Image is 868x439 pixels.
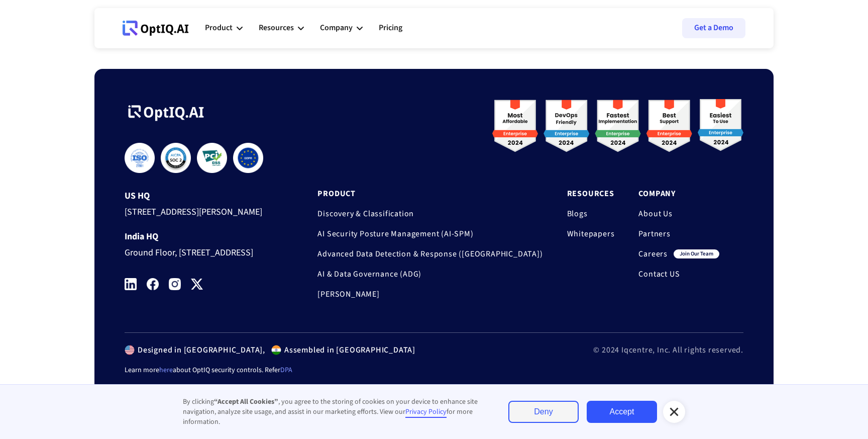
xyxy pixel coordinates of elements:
strong: “Accept All Cookies” [214,397,278,407]
div: Webflow Homepage [123,35,123,36]
a: Accept [587,401,657,423]
a: DPA [280,365,292,375]
div: Company [320,13,363,43]
a: Contact US [638,269,719,279]
a: Partners [638,229,719,239]
div: India HQ [125,232,279,242]
div: Assembled in [GEOGRAPHIC_DATA] [281,345,415,355]
a: Get a Demo [682,18,745,38]
div: Learn more about OptIQ security controls. Refer [125,365,743,375]
a: here [159,365,173,375]
a: Company [638,189,719,199]
div: © 2024 Iqcentre, Inc. All rights reserved. [593,345,743,355]
div: US HQ [125,191,279,201]
a: AI Security Posture Management (AI-SPM) [317,229,542,239]
div: Resources [259,13,304,43]
a: Advanced Data Detection & Response ([GEOGRAPHIC_DATA]) [317,249,542,259]
a: Pricing [379,13,402,43]
a: Deny [508,401,579,423]
div: [STREET_ADDRESS][PERSON_NAME] [125,201,279,220]
div: join our team [674,249,719,258]
a: Webflow Homepage [123,13,189,43]
a: Blogs [567,209,615,219]
div: Product [205,21,233,35]
a: Discovery & Classification [317,209,542,219]
a: Product [317,189,542,199]
a: About Us [638,209,719,219]
div: Designed in [GEOGRAPHIC_DATA], [135,345,265,355]
div: Company [320,21,353,35]
a: Whitepapers [567,229,615,239]
a: [PERSON_NAME] [317,289,542,299]
div: By clicking , you agree to the storing of cookies on your device to enhance site navigation, anal... [183,397,488,427]
a: Careers [638,249,668,259]
a: Resources [567,189,615,199]
div: Product [205,13,243,43]
a: AI & Data Governance (ADG) [317,269,542,279]
div: Resources [259,21,294,35]
div: Ground Floor, [STREET_ADDRESS] [125,242,279,260]
a: Privacy Policy [405,407,447,418]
